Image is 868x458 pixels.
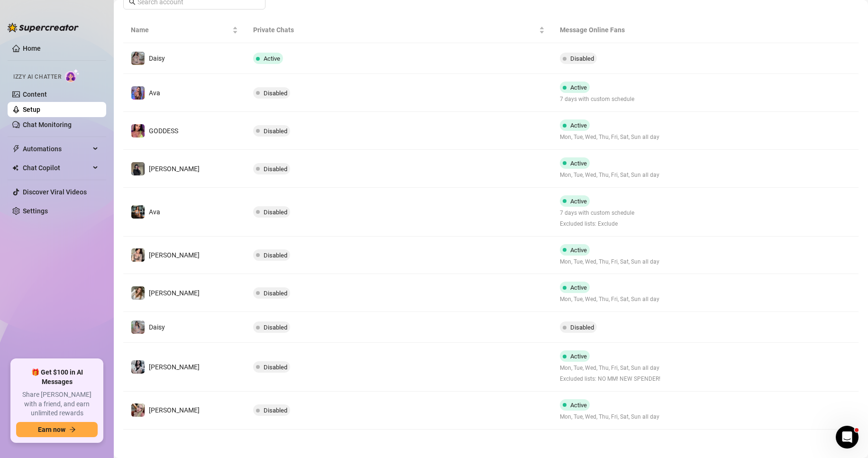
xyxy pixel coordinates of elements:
[23,45,41,52] a: Home
[570,247,587,254] span: Active
[560,412,659,421] span: Mon, Tue, Wed, Thu, Fri, Sat, Sun all day
[23,207,48,215] a: Settings
[23,160,90,175] span: Chat Copilot
[131,403,145,417] img: Anna
[570,160,587,167] span: Active
[836,426,859,449] iframe: Intercom live chat
[149,251,200,259] span: [PERSON_NAME]
[149,55,165,62] span: Daisy
[264,324,287,331] span: Disabled
[23,121,72,128] a: Chat Monitoring
[570,353,587,360] span: Active
[131,286,145,300] img: Paige
[264,407,287,414] span: Disabled
[69,426,76,433] span: arrow-right
[560,220,634,229] span: Excluded lists: Exclude
[131,86,145,100] img: Ava
[23,188,87,196] a: Discover Viral Videos
[560,257,659,266] span: Mon, Tue, Wed, Thu, Fri, Sat, Sun all day
[264,364,287,371] span: Disabled
[560,209,634,218] span: 7 days with custom schedule
[16,368,98,386] span: 🎁 Get $100 in AI Messages
[560,171,659,180] span: Mon, Tue, Wed, Thu, Fri, Sat, Sun all day
[570,402,587,409] span: Active
[149,165,200,173] span: [PERSON_NAME]
[149,323,165,331] span: Daisy
[560,295,659,304] span: Mon, Tue, Wed, Thu, Fri, Sat, Sun all day
[264,90,287,97] span: Disabled
[570,122,587,129] span: Active
[560,95,634,104] span: 7 days with custom schedule
[149,89,160,97] span: Ava
[149,289,200,297] span: [PERSON_NAME]
[23,106,40,113] a: Setup
[264,209,287,216] span: Disabled
[560,375,660,384] span: Excluded lists: NO MM! NEW SPENDER!
[560,364,660,373] span: Mon, Tue, Wed, Thu, Fri, Sat, Sun all day
[149,406,200,414] span: [PERSON_NAME]
[246,17,552,43] th: Private Chats
[131,205,145,219] img: Ava
[264,252,287,259] span: Disabled
[65,69,80,82] img: AI Chatter
[570,198,587,205] span: Active
[570,55,594,62] span: Disabled
[131,25,230,35] span: Name
[560,133,659,142] span: Mon, Tue, Wed, Thu, Fri, Sat, Sun all day
[8,23,79,32] img: logo-BBDzfeDw.svg
[149,208,160,216] span: Ava
[123,17,246,43] th: Name
[12,145,20,153] span: thunderbolt
[131,321,145,334] img: Daisy
[570,284,587,291] span: Active
[264,165,287,173] span: Disabled
[131,124,145,137] img: GODDESS
[149,363,200,371] span: [PERSON_NAME]
[12,165,18,171] img: Chat Copilot
[23,91,47,98] a: Content
[131,52,145,65] img: Daisy
[38,426,65,433] span: Earn now
[131,360,145,374] img: Sadie
[23,141,90,156] span: Automations
[16,422,98,437] button: Earn nowarrow-right
[264,128,287,135] span: Disabled
[264,55,280,62] span: Active
[264,290,287,297] span: Disabled
[552,17,757,43] th: Message Online Fans
[16,390,98,418] span: Share [PERSON_NAME] with a friend, and earn unlimited rewards
[13,73,61,82] span: Izzy AI Chatter
[131,162,145,175] img: Anna
[570,84,587,91] span: Active
[149,127,178,135] span: GODDESS
[253,25,537,35] span: Private Chats
[131,248,145,262] img: Jenna
[570,324,594,331] span: Disabled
